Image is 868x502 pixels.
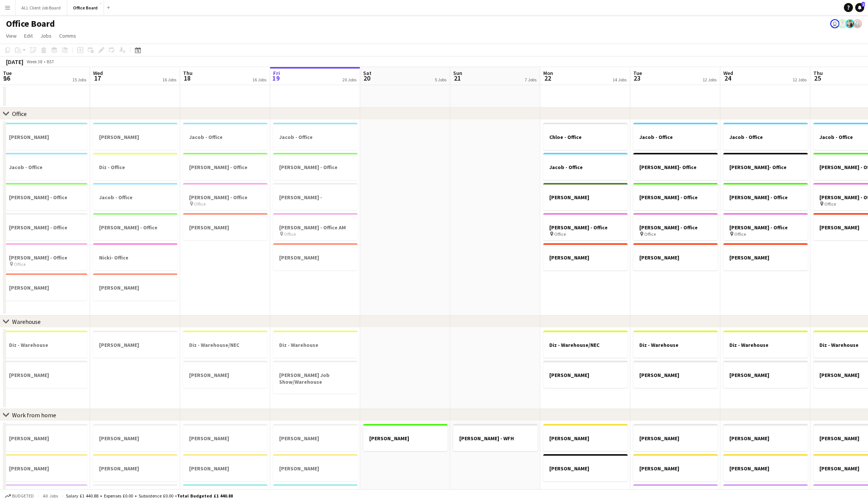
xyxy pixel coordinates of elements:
span: 24 [722,74,733,82]
div: [PERSON_NAME] - Office [273,153,358,180]
div: [PERSON_NAME] [183,213,267,240]
h3: [PERSON_NAME] - Office [633,224,718,231]
div: [PERSON_NAME] [363,424,448,451]
app-job-card: Diz - Warehouse/NEC [543,331,628,358]
h3: [PERSON_NAME] [543,372,628,378]
span: 22 [542,74,553,82]
h3: [PERSON_NAME] [93,284,177,291]
span: 17 [92,74,103,82]
app-job-card: Chloe - Office [543,123,628,150]
h3: [PERSON_NAME] [273,435,358,442]
h3: [PERSON_NAME] - [273,194,358,201]
a: Edit [21,31,36,41]
h3: [PERSON_NAME] - Office [93,224,177,231]
div: [PERSON_NAME] [273,243,358,270]
app-job-card: [PERSON_NAME] - Office Office [723,213,808,240]
div: 15 Jobs [72,77,86,82]
div: Work from home [12,411,56,419]
div: [PERSON_NAME] - Office Office [633,213,718,240]
h3: [PERSON_NAME] [3,435,87,442]
h3: [PERSON_NAME] [273,465,358,472]
app-job-card: Diz - Warehouse [3,331,87,358]
div: [DATE] [6,58,23,66]
app-job-card: [PERSON_NAME] [183,361,267,388]
div: Jacob - Office [183,123,267,150]
div: Jacob - Office [93,183,177,210]
span: Total Budgeted £1 440.88 [177,493,233,499]
app-job-card: [PERSON_NAME] [723,454,808,481]
span: Fri [273,70,280,76]
h3: [PERSON_NAME] [93,465,177,472]
app-job-card: [PERSON_NAME] [543,454,628,481]
div: 7 Jobs [525,77,536,82]
h3: [PERSON_NAME] - Office [3,194,87,201]
app-job-card: Jacob - Office [633,123,718,150]
span: 18 [182,74,193,82]
span: 23 [632,74,642,82]
app-job-card: [PERSON_NAME] Job Show/Warehouse [273,361,358,394]
div: [PERSON_NAME] - Office Office [543,213,628,240]
app-job-card: [PERSON_NAME] [543,424,628,451]
h3: [PERSON_NAME] - Office AM [273,224,358,231]
h3: [PERSON_NAME] [543,254,628,261]
app-job-card: [PERSON_NAME] [633,361,718,388]
app-job-card: [PERSON_NAME] - Office [633,183,718,210]
div: [PERSON_NAME] [633,243,718,270]
h3: [PERSON_NAME] - Office [723,224,808,231]
app-job-card: [PERSON_NAME] [3,123,87,150]
h3: [PERSON_NAME] - Office [183,194,267,201]
app-job-card: [PERSON_NAME] [183,424,267,451]
app-job-card: Diz - Warehouse [723,331,808,358]
h3: [PERSON_NAME] [183,372,267,378]
div: [PERSON_NAME] [93,454,177,481]
app-job-card: [PERSON_NAME] [273,454,358,481]
app-job-card: [PERSON_NAME] [543,361,628,388]
a: View [3,31,20,41]
app-job-card: [PERSON_NAME] [93,273,177,301]
app-job-card: [PERSON_NAME] [723,424,808,451]
span: 20 [362,74,371,82]
h3: [PERSON_NAME] [273,254,358,261]
app-user-avatar: Nicki Neale [845,19,854,28]
div: [PERSON_NAME] [633,424,718,451]
h3: [PERSON_NAME] [93,342,177,348]
h3: Diz - Warehouse [633,342,718,348]
div: [PERSON_NAME] [3,361,87,388]
h3: [PERSON_NAME] [633,372,718,378]
div: Jacob - Office [723,123,808,150]
span: Sat [363,70,371,76]
app-job-card: [PERSON_NAME] - Office [3,213,87,240]
app-job-card: [PERSON_NAME] - Office [3,183,87,210]
div: Diz - Warehouse [633,331,718,358]
button: ALL Client Job Board [15,0,67,15]
app-job-card: [PERSON_NAME] - Office Office [3,243,87,270]
div: Jacob - Office [273,123,358,150]
h3: Jacob - Office [543,164,628,171]
div: Warehouse [12,318,41,325]
h3: [PERSON_NAME] [543,194,628,201]
h3: Jacob - Office [183,134,267,140]
h3: [PERSON_NAME] [3,372,87,378]
div: [PERSON_NAME] [273,424,358,451]
app-job-card: [PERSON_NAME]- Office [633,153,718,180]
h3: Diz - Warehouse [723,342,808,348]
app-job-card: [PERSON_NAME] [723,361,808,388]
h3: [PERSON_NAME] [93,134,177,140]
div: [PERSON_NAME] [543,243,628,270]
h1: Office Board [6,18,55,29]
span: Sun [453,70,462,76]
app-job-card: Nicki- Office [93,243,177,270]
app-job-card: Jacob - Office [3,153,87,180]
span: 2 [862,2,865,7]
div: [PERSON_NAME] - Office Office [183,183,267,210]
h3: [PERSON_NAME] [723,372,808,378]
